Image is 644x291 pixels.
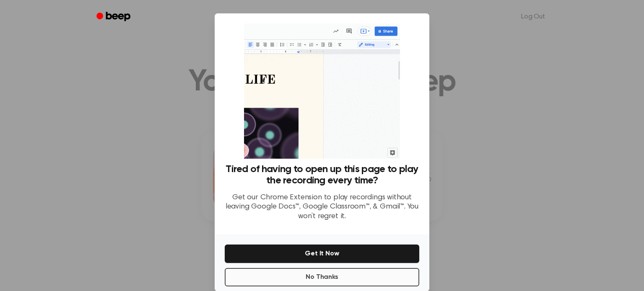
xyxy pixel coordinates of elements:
button: Get It Now [225,245,419,263]
h3: Tired of having to open up this page to play the recording every time? [225,164,419,186]
a: Beep [91,9,138,25]
p: Get our Chrome Extension to play recordings without leaving Google Docs™, Google Classroom™, & Gm... [225,193,419,221]
a: Log Out [513,7,553,27]
img: Beep extension in action [244,23,400,159]
button: No Thanks [225,268,419,286]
